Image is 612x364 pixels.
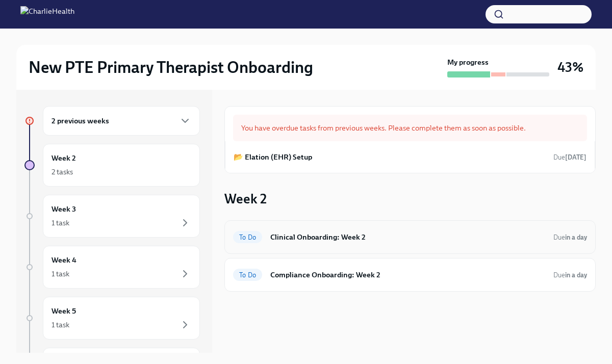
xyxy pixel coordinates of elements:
[553,271,587,279] span: Due
[270,231,545,243] h6: Clinical Onboarding: Week 2
[553,232,587,242] span: September 14th, 2025 10:00
[52,152,76,164] h6: Week 2
[233,267,587,283] a: To DoCompliance Onboarding: Week 2Duein a day
[24,246,200,289] a: Week 41 task
[553,152,586,162] span: September 6th, 2025 10:00
[233,229,587,245] a: To DoClinical Onboarding: Week 2Duein a day
[29,57,313,77] h2: New PTE Primary Therapist Onboarding
[43,106,200,136] div: 2 previous weeks
[565,153,586,161] strong: [DATE]
[52,203,76,215] h6: Week 3
[565,233,587,241] strong: in a day
[557,58,583,76] h3: 43%
[447,57,489,67] strong: My progress
[52,218,69,228] div: 1 task
[234,149,586,165] a: 📂 Elation (EHR) SetupDue[DATE]
[52,305,76,317] h6: Week 5
[234,151,312,163] h6: 📂 Elation (EHR) Setup
[233,115,587,141] div: You have overdue tasks from previous weeks. Please complete them as soon as possible.
[24,144,200,187] a: Week 22 tasks
[20,6,74,22] img: CharlieHealth
[52,167,73,177] div: 2 tasks
[224,190,267,208] h3: Week 2
[553,270,587,280] span: September 14th, 2025 10:00
[565,271,587,279] strong: in a day
[52,320,69,330] div: 1 task
[270,269,545,280] h6: Compliance Onboarding: Week 2
[553,153,586,161] span: Due
[233,271,262,279] span: To Do
[52,269,69,279] div: 1 task
[233,233,262,241] span: To Do
[52,254,76,266] h6: Week 4
[553,233,587,241] span: Due
[52,115,109,126] h6: 2 previous weeks
[24,195,200,238] a: Week 31 task
[24,297,200,340] a: Week 51 task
